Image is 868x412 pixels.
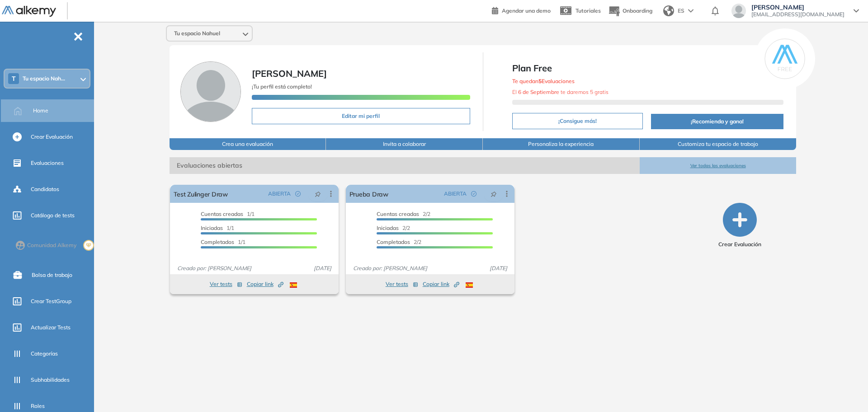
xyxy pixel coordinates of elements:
span: ABIERTA [268,190,291,198]
span: Onboarding [623,7,652,14]
button: Personaliza la experiencia [483,138,640,150]
button: pushpin [484,187,504,201]
span: [PERSON_NAME] [252,68,327,79]
span: Actualizar Tests [31,323,71,332]
button: Crea una evaluación [170,138,326,150]
span: Cuentas creadas [201,211,243,217]
span: Tu espacio Nah... [23,75,65,82]
img: Foto de perfil [180,61,241,122]
span: Iniciadas [377,225,399,231]
a: Agendar una demo [492,5,551,15]
span: 2/2 [377,239,421,245]
img: ESP [290,282,297,288]
span: Tu espacio Nahuel [174,30,220,37]
span: Creado por: [PERSON_NAME] [349,264,431,272]
span: [PERSON_NAME] [751,4,844,11]
button: pushpin [308,187,328,201]
span: T [12,75,16,82]
button: Ver tests [210,279,242,290]
div: Widget de chat [705,307,868,412]
span: check-circle [295,191,301,197]
span: Copiar link [247,280,283,288]
span: Evaluaciones abiertas [170,157,640,174]
span: Roles [31,402,45,410]
span: Evaluaciones [31,159,64,167]
button: Crear Evaluación [718,203,761,248]
button: Ver tests [386,279,418,290]
span: 1/1 [201,239,245,245]
b: 5 [538,78,542,84]
button: ¡Recomienda y gana! [651,114,783,129]
button: Copiar link [247,279,283,290]
span: Te quedan Evaluaciones [512,78,575,84]
span: Crear Evaluación [718,240,761,248]
img: world [663,5,674,16]
span: Tutoriales [576,7,601,14]
span: Completados [201,239,234,245]
button: ¡Consigue más! [512,113,643,129]
button: Onboarding [608,1,652,21]
span: 1/1 [201,211,255,217]
span: Iniciadas [201,225,223,231]
span: Catálogo de tests [31,211,75,220]
span: Candidatos [31,185,59,193]
button: Editar mi perfil [252,108,470,124]
img: arrow [688,9,693,13]
span: 2/2 [377,211,430,217]
span: [EMAIL_ADDRESS][DOMAIN_NAME] [751,11,844,18]
span: pushpin [315,190,321,197]
span: Home [33,107,48,115]
button: Invita a colaborar [326,138,483,150]
span: ABIERTA [444,190,467,198]
span: 1/1 [201,225,234,231]
span: Plan Free [512,61,784,75]
span: 2/2 [377,225,410,231]
img: ESP [466,282,473,288]
a: Prueba Draw [349,185,388,203]
b: 6 de Septiembre [518,89,559,95]
span: Completados [377,239,410,245]
span: Crear Evaluación [31,133,73,141]
span: Categorías [31,350,58,358]
a: Test Zulinger Draw [174,185,228,203]
span: Crear TestGroup [31,297,71,305]
span: Agendar una demo [502,7,551,14]
button: Customiza tu espacio de trabajo [640,138,797,150]
img: Logo [2,6,56,17]
span: [DATE] [310,264,335,272]
span: pushpin [491,190,497,197]
span: El te daremos 5 gratis [512,89,609,95]
span: [DATE] [486,264,511,272]
span: Bolsa de trabajo [32,271,72,279]
button: Ver todas las evaluaciones [640,157,797,174]
iframe: Chat Widget [705,307,868,412]
span: Creado por: [PERSON_NAME] [174,264,255,272]
span: Subhabilidades [31,376,70,384]
span: Copiar link [423,280,459,288]
span: ¡Tu perfil está completo! [252,83,312,90]
span: ES [678,7,684,15]
button: Copiar link [423,279,459,290]
span: Cuentas creadas [377,211,419,217]
span: check-circle [471,191,476,197]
